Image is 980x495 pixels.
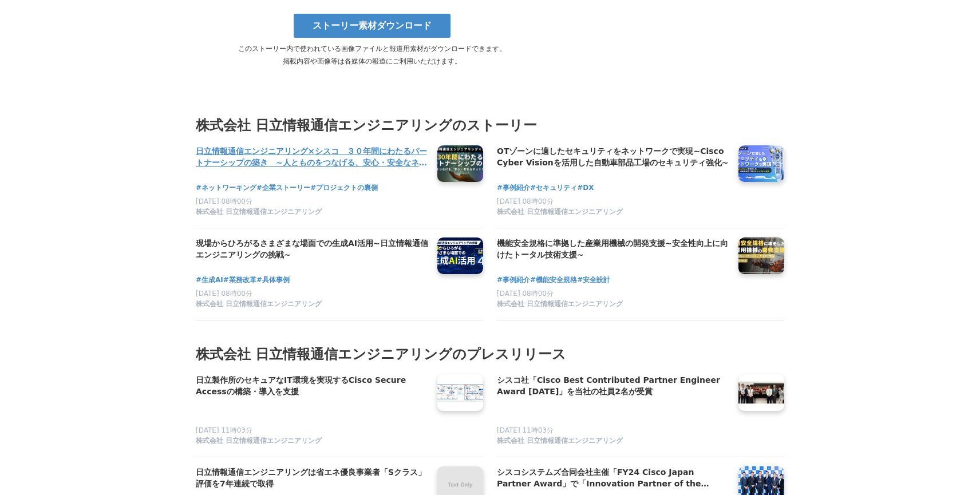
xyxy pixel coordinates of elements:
[530,183,577,193] a: #セキュリティ
[187,42,558,68] p: このストーリー内で使われている画像ファイルと報道用素材がダウンロードできます。 掲載内容や画像等は各媒体の報道にご利用いただけます。
[196,145,428,169] a: 日立情報通信エンジニアリング×シスコ ３０年間にわたるパートナーシップの築き ~人とものをつなげる、安心・安全なネットワーク構築~
[196,374,428,398] h4: 日立製作所のセキュアなIT環境を実現するCisco Secure Accessの構築・導入を支援
[196,436,322,446] span: 株式会社 日立情報通信エンジニアリング
[577,183,594,193] a: #DX
[497,207,623,217] span: 株式会社 日立情報通信エンジニアリング
[256,183,310,193] a: #企業ストーリー
[196,197,252,205] span: [DATE] 08時00分
[196,275,223,286] a: #生成AI
[497,290,554,298] span: [DATE] 08時00分
[196,374,428,398] a: 日立製作所のセキュアなIT環境を実現するCisco Secure Accessの構築・導入を支援
[497,374,729,398] a: シスコ社「Cisco Best Contributed Partner Engineer Award [DATE]」を当社の社員2名が受賞
[497,426,554,434] span: [DATE] 11時03分
[196,343,784,365] h2: 株式会社 日立情報通信エンジニアリングのプレスリリース
[497,436,729,448] a: 株式会社 日立情報通信エンジニアリング
[196,207,322,217] span: 株式会社 日立情報通信エンジニアリング
[497,183,530,193] a: #事例紹介
[196,145,428,169] h4: 日立情報通信エンジニアリング×シスコ ３０年間にわたるパートナーシップの築き ~人とものをつなげる、安心・安全なネットワーク構築~
[497,207,729,219] a: 株式会社 日立情報通信エンジニアリング
[256,275,290,286] a: #具体事例
[497,436,623,446] span: 株式会社 日立情報通信エンジニアリング
[196,466,428,490] a: 日立情報通信エンジニアリングは省エネ優良事業者「Sクラス」評価を7年連続で取得
[196,237,428,262] a: 現場からひろがるさまざまな場面での生成AI活用~日立情報通信エンジニアリングの挑戦~
[196,290,252,298] span: [DATE] 08時00分
[497,374,729,398] h4: シスコ社「Cisco Best Contributed Partner Engineer Award [DATE]」を当社の社員2名が受賞
[497,275,530,286] a: #事例紹介
[196,436,428,448] a: 株式会社 日立情報通信エンジニアリング
[196,299,428,311] a: 株式会社 日立情報通信エンジニアリング
[310,183,378,193] a: #プロジェクトの裏側
[196,207,428,219] a: 株式会社 日立情報通信エンジニアリング
[497,299,623,309] span: 株式会社 日立情報通信エンジニアリング
[497,145,729,169] h4: OTゾーンに適したセキュリティをネットワークで実現~Cisco Cyber Visionを活用した自動車部品工場のセキュリティ強化~
[497,145,729,169] a: OTゾーンに適したセキュリティをネットワークで実現~Cisco Cyber Visionを活用した自動車部品工場のセキュリティ強化~
[196,299,322,309] span: 株式会社 日立情報通信エンジニアリング
[577,275,610,286] a: #安全設計
[497,299,729,311] a: 株式会社 日立情報通信エンジニアリング
[497,197,554,205] span: [DATE] 08時00分
[497,237,729,262] a: 機能安全規格に準拠した産業用機械の開発支援~安全性向上に向けたトータル技術支援~
[497,466,729,490] a: シスコシステムズ合同会社主催「FY24 Cisco Japan Partner Award」で「Innovation Partner of the Year」を受賞
[294,14,451,38] a: ストーリー素材ダウンロード
[223,275,256,286] a: #業務改革
[196,114,784,136] h3: 株式会社 日立情報通信エンジニアリングのストーリー
[196,183,256,193] a: #ネットワーキング
[530,275,577,286] a: #機能安全規格
[196,426,252,434] span: [DATE] 11時03分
